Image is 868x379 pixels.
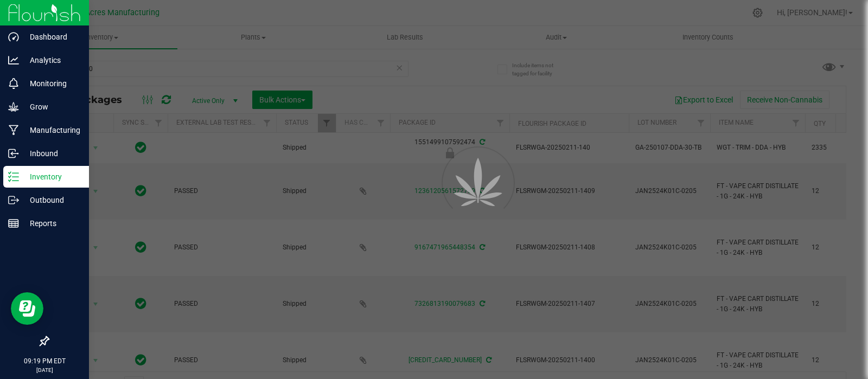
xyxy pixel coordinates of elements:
inline-svg: Manufacturing [8,125,19,136]
inline-svg: Outbound [8,195,19,205]
inline-svg: Dashboard [8,31,19,42]
inline-svg: Grow [8,101,19,112]
p: Monitoring [19,77,84,90]
inline-svg: Reports [8,218,19,229]
p: 09:19 PM EDT [5,356,84,366]
p: Outbound [19,194,84,207]
p: Inventory [19,170,84,183]
p: Analytics [19,54,84,67]
p: Reports [19,217,84,230]
p: [DATE] [5,366,84,374]
p: Dashboard [19,30,84,43]
iframe: Resource center [11,292,43,325]
inline-svg: Monitoring [8,78,19,89]
p: Inbound [19,147,84,160]
p: Grow [19,100,84,113]
inline-svg: Analytics [8,55,19,66]
inline-svg: Inbound [8,148,19,159]
inline-svg: Inventory [8,171,19,182]
p: Manufacturing [19,124,84,137]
